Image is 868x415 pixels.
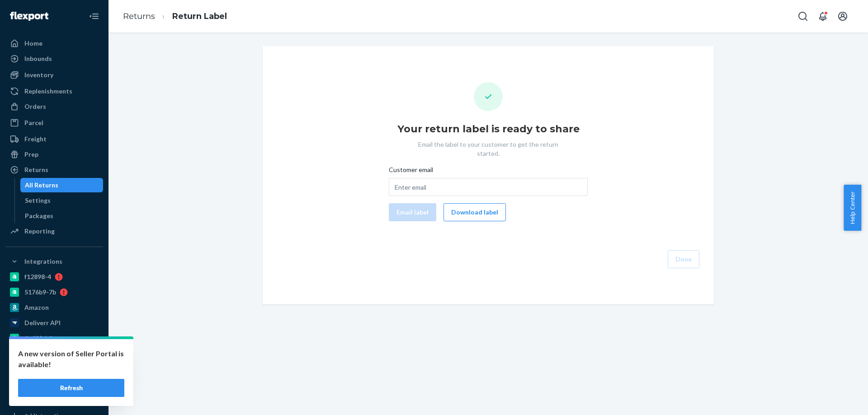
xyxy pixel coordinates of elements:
div: Settings [25,196,51,205]
a: gnzsuz-v5 [5,362,103,376]
button: Help Center [844,185,861,231]
div: Returns [24,165,48,174]
a: Returns [5,163,103,177]
button: Refresh [18,379,124,397]
div: Home [24,39,42,48]
div: 6e639d-fc [24,334,55,343]
a: Orders [5,99,103,114]
div: Inventory [24,70,53,79]
a: Freight [5,132,103,146]
button: Integrations [5,254,103,269]
a: Inbounds [5,51,103,66]
img: Flexport logo [10,12,48,21]
div: Replenishments [24,87,72,96]
a: Deliverr API [5,316,103,330]
a: [PERSON_NAME] [5,392,103,407]
h1: Your return label is ready to share [397,122,580,136]
div: All Returns [25,181,58,190]
div: Inbounds [24,54,52,63]
div: Packages [25,211,53,220]
input: Customer email [389,178,588,196]
div: f12898-4 [24,272,51,281]
div: Deliverr API [24,318,61,327]
a: Packages [20,209,104,223]
button: Close Navigation [85,7,103,25]
p: A new version of Seller Portal is available! [18,348,124,370]
a: Reporting [5,224,103,238]
div: Parcel [24,118,43,127]
a: Home [5,36,103,51]
button: Open account menu [834,7,852,25]
a: Return Label [172,11,227,21]
button: Done [668,250,699,268]
button: Email label [389,203,436,221]
a: All Returns [20,178,104,192]
div: Amazon [24,303,49,312]
a: Parcel [5,116,103,130]
a: f12898-4 [5,270,103,284]
div: Prep [24,150,38,159]
button: Open Search Box [794,7,812,25]
div: Freight [24,135,47,144]
div: Reporting [24,227,55,236]
a: a76299-82 [5,377,103,392]
p: Email the label to your customer to get the return started. [409,140,567,158]
a: 5176b9-7b [5,285,103,299]
div: 5176b9-7b [24,288,56,297]
ol: breadcrumbs [116,3,234,30]
a: Settings [20,193,104,208]
div: Orders [24,102,46,111]
a: pulsetto [5,346,103,361]
span: Customer email [389,165,433,178]
a: Inventory [5,68,103,82]
div: Integrations [24,257,62,266]
a: 6e639d-fc [5,331,103,345]
a: Replenishments [5,84,103,98]
a: Amazon [5,300,103,315]
a: Prep [5,147,103,162]
a: Returns [123,11,155,21]
button: Download label [443,203,506,221]
button: Open notifications [814,7,832,25]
